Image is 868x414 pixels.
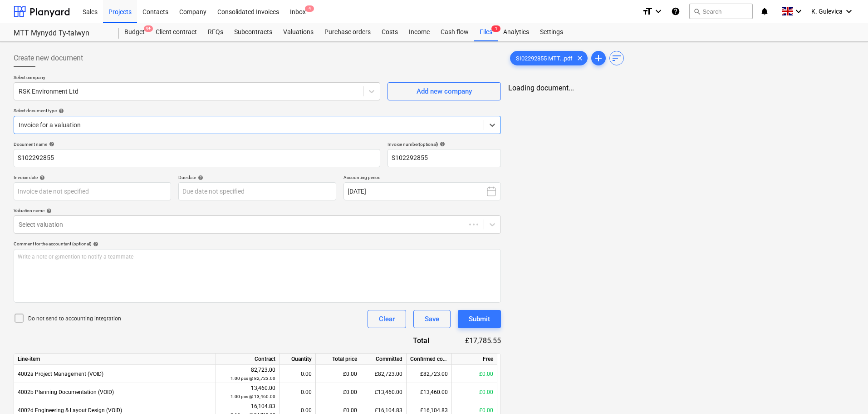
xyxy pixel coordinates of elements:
[14,208,501,214] div: Valuation name
[383,335,444,346] div: Total
[407,354,452,365] div: Confirmed costs
[220,366,275,383] div: 82,723.00
[280,383,316,401] div: 0.00
[14,354,216,365] div: Line-item
[376,23,403,41] a: Costs
[57,108,64,114] span: help
[278,23,319,41] a: Valuations
[811,8,843,15] span: K. Gulevica
[361,354,407,365] div: Committed
[196,175,203,180] span: help
[407,383,452,401] div: £13,460.00
[642,6,653,17] i: format_size
[403,23,435,41] a: Income
[535,23,569,41] a: Settings
[18,371,103,377] span: 4002a Project Management (VOID)
[316,354,361,365] div: Total price
[220,384,275,401] div: 13,460.00
[178,175,336,180] div: Due date
[229,23,278,41] a: Subcontracts
[202,23,229,41] a: RFQs
[14,108,501,114] div: Select document type
[368,310,406,328] button: Clear
[216,354,280,365] div: Contract
[14,149,380,167] input: Document name
[474,23,498,41] div: Files
[444,335,501,346] div: £17,785.55
[498,23,535,41] a: Analytics
[387,82,501,100] button: Add new company
[574,53,585,64] span: clear
[280,354,316,365] div: Quantity
[671,6,680,17] i: Knowledge base
[387,141,501,147] div: Invoice number (optional)
[38,175,45,180] span: help
[689,4,753,19] button: Search
[18,407,122,414] span: 4002d Engineering & Layout Design (VOID)
[28,315,121,323] p: Do not send to accounting integration
[47,141,54,147] span: help
[361,383,407,401] div: £13,460.00
[425,313,439,325] div: Save
[438,141,445,147] span: help
[417,85,472,97] div: Add new company
[119,23,150,41] a: Budget9+
[693,8,701,15] span: search
[407,365,452,383] div: £82,723.00
[230,376,275,381] small: 1.00 pcs @ 82,723.00
[452,365,497,383] div: £0.00
[316,383,361,401] div: £0.00
[474,23,498,41] a: Files1
[510,55,578,62] span: SI02292855 MTT...pdf
[653,6,664,17] i: keyboard_arrow_down
[119,23,150,41] div: Budget
[843,6,854,17] i: keyboard_arrow_down
[452,383,497,401] div: £0.00
[793,6,804,17] i: keyboard_arrow_down
[14,75,380,82] p: Select company
[178,182,336,200] input: Due date not specified
[316,365,361,383] div: £0.00
[14,53,83,64] span: Create new document
[508,84,854,92] div: Loading document...
[18,389,114,395] span: 4002b Planning Documentation (VOID)
[491,25,500,32] span: 1
[469,313,490,325] div: Submit
[361,365,407,383] div: £82,723.00
[510,51,588,65] div: SI02292855 MTT...pdf
[319,23,376,41] a: Purchase orders
[14,175,171,180] div: Invoice date
[343,175,501,182] p: Accounting period
[823,370,868,414] iframe: Chat Widget
[435,23,474,41] a: Cash flow
[593,53,604,64] span: add
[343,182,501,200] button: [DATE]
[611,53,622,64] span: sort
[387,149,501,167] input: Invoice number
[413,310,451,328] button: Save
[14,241,501,247] div: Comment for the accountant (optional)
[458,310,501,328] button: Submit
[760,6,769,17] i: notifications
[144,25,153,32] span: 9+
[280,365,316,383] div: 0.00
[44,208,52,214] span: help
[91,241,98,247] span: help
[452,354,497,365] div: Free
[14,141,380,147] div: Document name
[230,394,275,399] small: 1.00 pcs @ 13,460.00
[14,182,171,200] input: Invoice date not specified
[305,5,314,12] span: 4
[150,23,202,41] a: Client contract
[14,29,108,38] div: MTT Mynydd Ty-talwyn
